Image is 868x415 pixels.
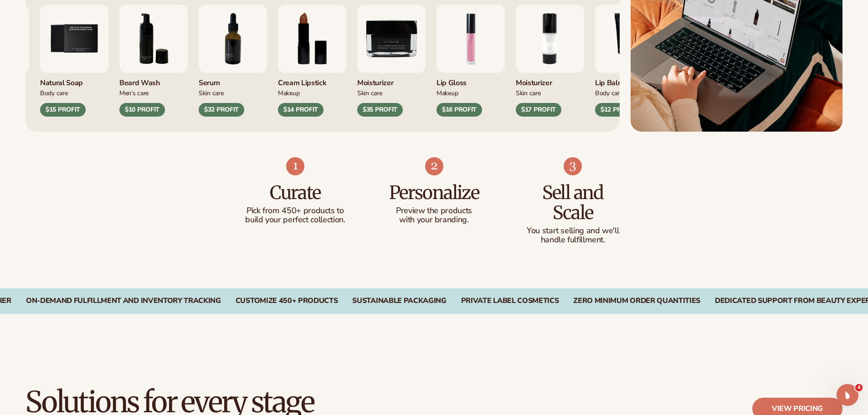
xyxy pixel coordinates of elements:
[437,103,482,117] div: $16 PROFIT
[595,88,663,97] div: Body Care
[383,183,485,203] h3: Personalize
[352,297,446,305] div: SUSTAINABLE PACKAGING
[357,73,426,88] div: Moisturizer
[286,157,304,175] img: Shopify Image 7
[199,5,267,117] div: 7 / 9
[199,103,244,117] div: $32 PROFIT
[199,5,267,73] img: Collagen and retinol serum.
[595,5,663,73] img: Smoothing lip balm.
[595,103,641,117] div: $12 PROFIT
[357,5,426,73] img: Moisturizer.
[199,88,267,97] div: Skin Care
[595,5,663,117] div: 3 / 9
[244,206,347,225] p: Pick from 450+ products to build your perfect collection.
[516,88,584,97] div: Skin Care
[437,5,505,73] img: Pink lip gloss.
[40,73,108,88] div: Natural Soap
[383,215,485,225] p: with your branding.
[837,384,858,406] iframe: Intercom live chat
[40,88,108,97] div: Body Care
[40,5,108,73] img: Nature bar of soap.
[522,183,624,223] h3: Sell and Scale
[437,73,505,88] div: Lip Gloss
[278,103,324,117] div: $14 PROFIT
[461,297,559,305] div: PRIVATE LABEL COSMETICS
[855,384,863,391] span: 4
[357,5,426,117] div: 9 / 9
[119,5,188,73] img: Foaming beard wash.
[357,88,426,97] div: Skin Care
[119,103,165,117] div: $10 PROFIT
[119,88,188,97] div: Men’s Care
[278,5,346,117] div: 8 / 9
[26,297,221,305] div: On-Demand Fulfillment and Inventory Tracking
[199,73,267,88] div: Serum
[236,297,338,305] div: CUSTOMIZE 450+ PRODUCTS
[573,297,700,305] div: ZERO MINIMUM ORDER QUANTITIES
[357,103,403,117] div: $35 PROFIT
[278,88,346,97] div: Makeup
[40,5,108,117] div: 5 / 9
[522,226,624,236] p: You start selling and we'll
[516,73,584,88] div: Moisturizer
[516,5,584,73] img: Moisturizing lotion.
[383,206,485,215] p: Preview the products
[119,73,188,88] div: Beard Wash
[516,5,584,117] div: 2 / 9
[516,103,561,117] div: $17 PROFIT
[425,157,443,175] img: Shopify Image 8
[278,5,346,73] img: Luxury cream lipstick.
[564,157,582,175] img: Shopify Image 9
[437,88,505,97] div: Makeup
[244,183,347,203] h3: Curate
[522,236,624,245] p: handle fulfillment.
[40,103,86,117] div: $15 PROFIT
[595,73,663,88] div: Lip Balm
[119,5,188,117] div: 6 / 9
[278,73,346,88] div: Cream Lipstick
[437,5,505,117] div: 1 / 9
